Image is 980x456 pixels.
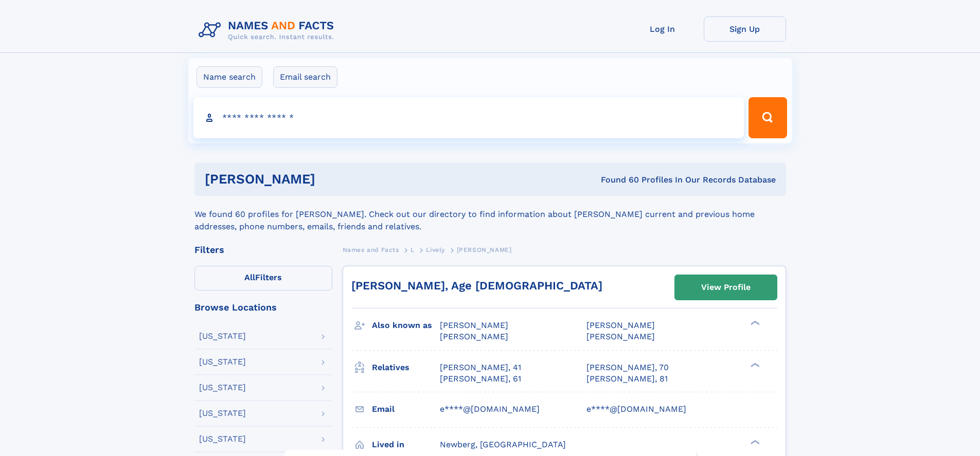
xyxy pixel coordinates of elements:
[372,400,440,418] h3: Email
[199,332,246,340] div: [US_STATE]
[343,243,399,256] a: Names and Facts
[426,243,445,256] a: Lively
[701,276,751,299] div: View Profile
[440,332,508,341] span: [PERSON_NAME]
[194,16,343,44] img: Logo Names and Facts
[440,373,521,385] a: [PERSON_NAME], 61
[411,246,415,253] span: L
[197,66,262,88] label: Name search
[457,246,512,253] span: [PERSON_NAME]
[440,440,566,449] span: Newberg, [GEOGRAPHIC_DATA]
[749,97,787,138] button: Search Button
[586,362,669,373] a: [PERSON_NAME], 70
[675,275,777,300] a: View Profile
[193,97,744,138] input: search input
[372,436,440,453] h3: Lived in
[440,320,508,330] span: [PERSON_NAME]
[748,361,760,368] div: ❯
[194,303,332,312] div: Browse Locations
[199,409,246,417] div: [US_STATE]
[586,320,655,330] span: [PERSON_NAME]
[372,359,440,376] h3: Relatives
[458,174,776,186] div: Found 60 Profiles In Our Records Database
[199,435,246,443] div: [US_STATE]
[586,332,655,341] span: [PERSON_NAME]
[199,384,246,392] div: [US_STATE]
[748,439,760,445] div: ❯
[372,317,440,334] h3: Also known as
[194,266,332,290] label: Filters
[194,245,332,254] div: Filters
[205,173,458,186] h1: [PERSON_NAME]
[273,66,337,88] label: Email search
[351,279,602,292] a: [PERSON_NAME], Age [DEMOGRAPHIC_DATA]
[199,358,246,366] div: [US_STATE]
[194,196,786,233] div: We found 60 profiles for [PERSON_NAME]. Check out our directory to find information about [PERSON...
[748,320,760,326] div: ❯
[411,243,415,256] a: L
[704,16,786,42] a: Sign Up
[426,246,445,253] span: Lively
[440,362,521,373] a: [PERSON_NAME], 41
[621,16,704,42] a: Log In
[244,272,255,282] span: All
[586,373,668,385] a: [PERSON_NAME], 81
